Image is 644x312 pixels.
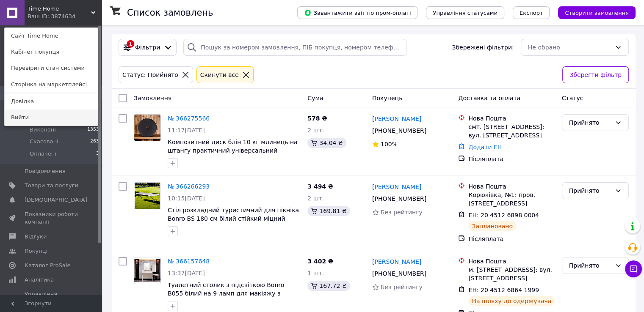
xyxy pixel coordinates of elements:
img: Фото товару [134,259,160,282]
span: Замовлення [134,95,171,101]
span: ЕН: 20 4512 6864 1999 [468,287,539,293]
a: Створити замовлення [550,9,636,16]
div: Прийнято [569,261,611,270]
button: Зберегти фільтр [562,66,629,83]
span: Зберегти фільтр [569,70,622,79]
button: Експорт [513,6,550,19]
a: Композитний диск блін 10 кг млинець на штангу практичний універсальний якісний [168,139,298,162]
span: Time Home [28,5,91,13]
a: [PERSON_NAME] [372,183,421,191]
a: Сторінка на маркетплейсі [5,77,98,93]
a: Фото товару [134,257,161,284]
span: Повідомлення [25,167,66,175]
span: Скасовані [30,138,58,145]
a: Фото товару [134,182,161,209]
div: Нова Пошта [468,114,555,123]
span: Відгуки [25,233,47,241]
div: Післяплата [468,235,555,243]
span: 3 494 ₴ [307,183,333,190]
span: 263 [90,138,99,145]
div: Статус: Прийнято [121,70,180,79]
span: Покупці [25,247,47,255]
span: [DEMOGRAPHIC_DATA] [25,196,87,204]
button: Чат з покупцем [625,260,642,277]
span: Без рейтингу [381,209,423,216]
button: Управління статусами [426,6,504,19]
div: Заплановано [468,221,516,231]
div: [PHONE_NUMBER] [370,125,428,137]
span: Виконані [30,126,56,134]
div: Не обрано [528,43,611,52]
span: 2 шт. [307,195,324,202]
span: 3 [96,150,99,158]
img: Фото товару [135,183,160,209]
a: Фото товару [134,114,161,141]
div: 169.81 ₴ [307,206,350,216]
img: Фото товару [134,115,160,141]
span: 100% [381,141,398,148]
span: ЕН: 20 4512 6898 0004 [468,212,539,219]
span: Покупець [372,95,402,101]
span: Без рейтингу [381,284,423,290]
a: Перевірити стан системи [5,60,98,76]
span: Аналітика [25,276,54,284]
h1: Список замовлень [127,8,213,18]
span: Експорт [520,10,543,16]
div: Нова Пошта [468,257,555,265]
div: Cкинути все [199,70,240,79]
div: [PHONE_NUMBER] [370,193,428,205]
a: № 366266293 [168,183,210,190]
span: 2 шт. [307,127,324,134]
a: [PERSON_NAME] [372,257,421,266]
span: 3 402 ₴ [307,258,333,265]
div: Корюківка, №1: пров. [STREET_ADDRESS] [468,191,555,208]
span: Фільтри [135,43,160,52]
span: 1353 [87,126,99,134]
span: 13:37[DATE] [168,270,205,276]
span: Створити замовлення [565,10,629,16]
span: Оплачені [30,150,56,158]
span: 11:17[DATE] [168,127,205,134]
a: Вийти [5,109,98,126]
button: Завантажити звіт по пром-оплаті [297,6,417,19]
div: На шляху до одержувача [468,296,555,306]
span: Cума [307,95,323,101]
a: Довідка [5,93,98,109]
a: № 366157648 [168,258,210,265]
a: Стіл розкладний туристичний для пікніка Bonro BS 180 см білий стійкий міцний зручний [168,207,299,230]
span: Каталог ProSale [25,262,70,269]
span: 578 ₴ [307,115,327,122]
div: 167.72 ₴ [307,281,350,291]
div: [PHONE_NUMBER] [370,268,428,279]
input: Пошук за номером замовлення, ПІБ покупця, номером телефону, Email, номером накладної [183,39,406,56]
a: № 366275566 [168,115,210,122]
a: Туалетний столик з підсвіткою Bonro B055 білий на 9 ламп для макіяжу з шухлядами [168,282,284,305]
span: Завантажити звіт по пром-оплаті [304,9,411,16]
div: Нова Пошта [468,182,555,191]
span: 1 шт. [307,270,324,276]
div: м. [STREET_ADDRESS]: вул. [STREET_ADDRESS] [468,265,555,282]
div: Ваш ID: 3874634 [28,13,63,20]
div: Прийнято [569,186,611,195]
a: [PERSON_NAME] [372,115,421,123]
span: Товари та послуги [25,182,78,189]
span: Статус [562,95,583,101]
div: Післяплата [468,155,555,163]
a: Додати ЕН [468,144,502,151]
span: Показники роботи компанії [25,211,78,226]
div: Прийнято [569,118,611,127]
div: 34.04 ₴ [307,138,346,148]
span: 10:15[DATE] [168,195,205,202]
div: смт. [STREET_ADDRESS]: вул. [STREET_ADDRESS] [468,123,555,140]
button: Створити замовлення [558,6,636,19]
a: Сайт Time Home [5,28,98,44]
span: Управління статусами [433,10,498,16]
a: Кабінет покупця [5,44,98,60]
span: Управління сайтом [25,290,78,306]
span: Збережені фільтри: [452,43,514,52]
span: Доставка та оплата [458,95,520,101]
